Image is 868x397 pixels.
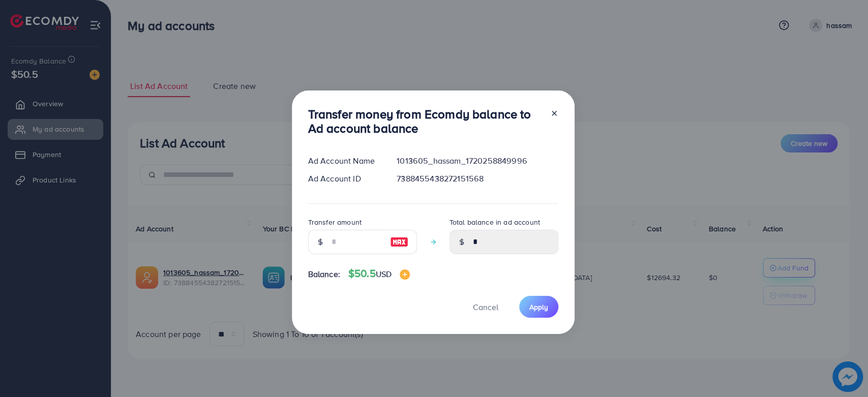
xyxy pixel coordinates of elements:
[308,107,542,136] h3: Transfer money from Ecomdy balance to Ad account balance
[460,296,511,318] button: Cancel
[529,302,548,312] span: Apply
[300,155,389,167] div: Ad Account Name
[519,296,558,318] button: Apply
[388,155,566,167] div: 1013605_hassam_1720258849996
[348,267,410,280] h4: $50.5
[376,268,392,280] span: USD
[473,301,498,313] span: Cancel
[450,217,540,227] label: Total balance in ad account
[400,269,410,280] img: image
[388,173,566,185] div: 7388455438272151568
[308,217,362,227] label: Transfer amount
[390,236,408,248] img: image
[308,268,340,280] span: Balance:
[300,173,389,185] div: Ad Account ID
